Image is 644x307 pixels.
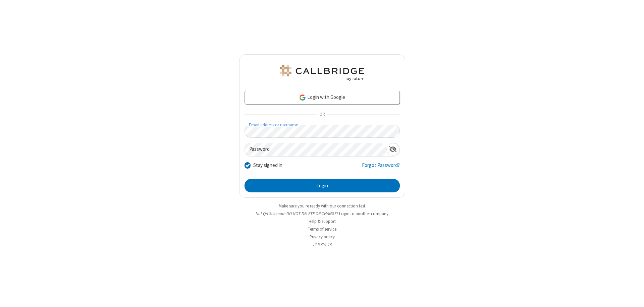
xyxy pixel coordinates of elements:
a: Login with Google [245,91,400,104]
a: Forgot Password? [362,162,400,174]
label: Stay signed in [253,162,282,169]
iframe: Chat [627,290,639,302]
img: google-icon.png [299,94,306,101]
span: OR [317,110,327,119]
a: Privacy policy [310,234,335,240]
input: Email address or username [245,125,400,138]
a: Make sure you're ready with our connection test [279,203,365,209]
button: Login [245,179,400,192]
li: Not QA Selenium DO NOT DELETE OR CHANGE? [239,210,405,217]
div: Show password [386,143,399,156]
li: v2.6.351.13 [239,241,405,248]
a: Terms of service [308,226,336,232]
img: QA Selenium DO NOT DELETE OR CHANGE [278,65,366,81]
a: Help & support [309,219,336,224]
input: Password [245,143,386,156]
button: Login to another company [339,210,388,217]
